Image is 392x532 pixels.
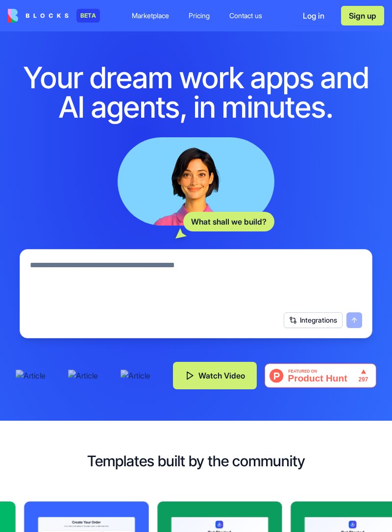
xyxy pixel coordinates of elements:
[16,452,376,470] h2: Templates built by the community
[229,11,262,21] div: Contact us
[132,11,169,21] div: Marketplace
[294,6,333,25] button: Log in
[183,212,274,231] div: What shall we build?
[221,7,270,25] a: Contact us
[121,370,157,381] img: Article
[181,7,218,25] a: Pricing
[173,362,257,389] button: Watch Video
[16,370,52,381] img: Article
[341,6,384,25] button: Sign up
[8,9,100,23] a: BETA
[16,63,376,122] h1: Your dream work apps and AI agents, in minutes.
[189,11,210,21] div: Pricing
[76,9,100,23] div: BETA
[8,9,69,23] img: logo
[284,312,343,328] button: Integrations
[265,362,376,389] img: Blocks - Your dream work apps and AI agents, in minutes. | Product Hunt
[68,370,105,381] img: Article
[124,7,177,25] a: Marketplace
